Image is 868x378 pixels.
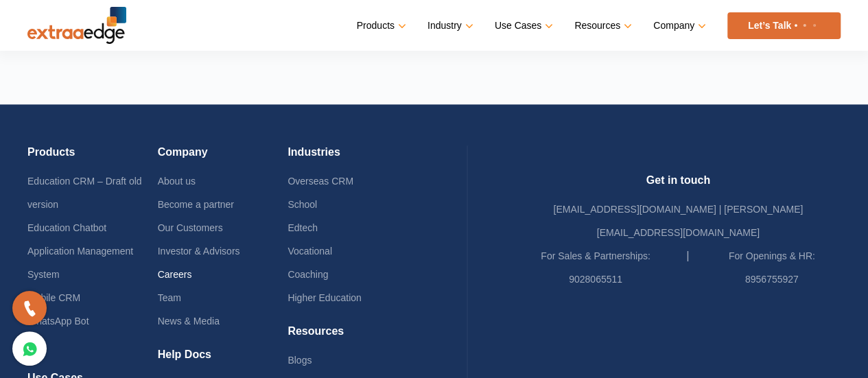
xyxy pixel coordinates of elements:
h4: Industries [288,145,418,169]
a: Let’s Talk [727,12,841,39]
a: Education CRM – Draft old version [27,176,142,210]
a: Careers [158,269,192,280]
a: Coaching [288,269,328,280]
a: Blogs [288,355,312,366]
a: Products [357,16,403,36]
h4: Resources [288,324,418,349]
a: Use Cases [495,16,550,36]
a: 8956755927 [745,274,799,285]
a: Industry [427,16,471,36]
a: Investor & Advisors [158,246,240,257]
a: Education Chatbot [27,222,106,233]
a: 9028065511 [569,274,622,285]
a: School [288,199,317,210]
label: For Sales & Partnerships: [541,244,650,268]
h4: Products [27,145,158,169]
a: News & Media [158,316,220,327]
a: About us [158,176,196,187]
h4: Help Docs [158,348,288,372]
a: Overseas CRM [288,176,353,187]
label: For Openings & HR: [729,244,815,268]
a: Application Management System [27,246,133,280]
a: Company [653,16,703,36]
a: Our Customers [158,222,223,233]
a: Mobile CRM [27,292,80,303]
a: Vocational [288,246,332,257]
a: Resources [574,16,629,36]
a: Become a partner [158,199,234,210]
h4: Get in touch [516,174,841,198]
a: WhatsApp Bot [27,316,89,327]
a: Higher Education [288,292,361,303]
a: [EMAIL_ADDRESS][DOMAIN_NAME] | [PERSON_NAME][EMAIL_ADDRESS][DOMAIN_NAME] [553,204,803,238]
h4: Company [158,145,288,169]
a: Edtech [288,222,318,233]
a: Team [158,292,181,303]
